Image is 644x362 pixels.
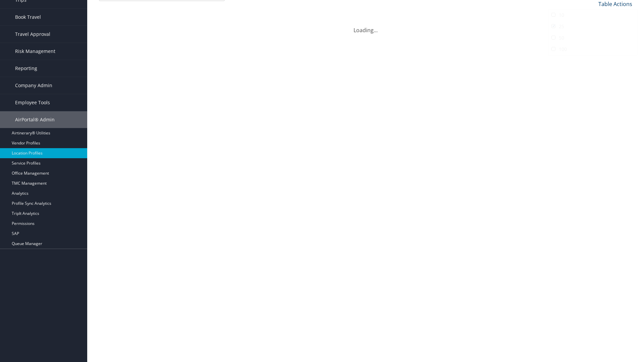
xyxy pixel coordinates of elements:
[15,26,50,43] span: Travel Approval
[549,9,637,21] a: 10
[549,32,637,44] a: 50
[15,43,55,60] span: Risk Management
[15,60,37,77] span: Reporting
[549,44,637,55] a: 100
[15,111,55,128] span: AirPortal® Admin
[549,21,637,32] a: 25
[15,77,52,94] span: Company Admin
[15,94,50,111] span: Employee Tools
[15,9,41,25] span: Book Travel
